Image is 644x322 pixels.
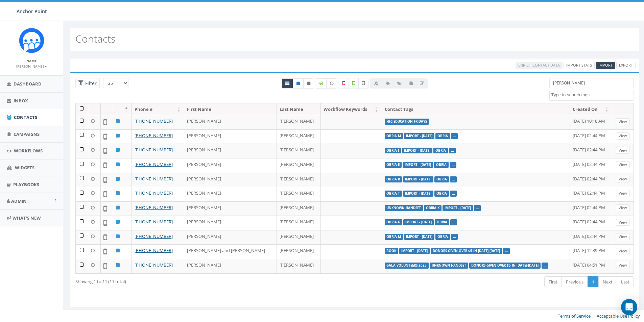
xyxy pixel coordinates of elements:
[135,247,173,253] a: [PHONE_NUMBER]
[184,216,277,230] td: [PERSON_NAME]
[277,201,321,216] td: [PERSON_NAME]
[616,262,630,269] a: View
[404,133,434,139] label: Import - [DATE]
[135,233,173,239] a: [PHONE_NUMBER]
[184,129,277,144] td: [PERSON_NAME]
[277,187,321,201] td: [PERSON_NAME]
[349,78,359,89] label: Validated
[293,78,304,89] a: Active
[26,58,37,63] small: Name
[19,28,44,53] img: Rally_platform_Icon_1.png
[282,78,293,89] a: All contacts
[184,259,277,273] td: [PERSON_NAME]
[184,230,277,245] td: [PERSON_NAME]
[132,103,184,115] th: Phone #: activate to sort column ascending
[549,78,634,88] input: Type to search
[326,78,337,89] label: Data not Enriched
[385,162,402,168] label: Obria E
[617,276,634,288] a: Last
[184,144,277,158] td: [PERSON_NAME]
[403,219,434,225] label: Import - [DATE]
[433,148,448,154] label: Obria
[616,161,630,168] a: View
[75,33,116,44] h2: Contacts
[598,276,617,288] a: Next
[469,263,541,269] label: donors given over $5 in [DATE]-[DATE]
[75,78,100,89] span: Advance Filter
[570,115,612,129] td: [DATE] 10:18 AM
[402,148,432,154] label: Import - [DATE]
[551,92,634,98] textarea: Search
[339,78,349,89] label: Not a Mobile
[570,158,612,173] td: [DATE] 02:44 PM
[616,62,636,69] a: Export
[135,219,173,225] a: [PHONE_NUMBER]
[570,103,612,115] th: Created On: activate to sort column ascending
[184,158,277,173] td: [PERSON_NAME]
[14,98,28,104] span: Inbox
[570,173,612,187] td: [DATE] 02:44 PM
[13,215,41,221] span: What's New
[476,206,479,210] a: ...
[135,190,173,196] a: [PHONE_NUMBER]
[17,8,47,15] span: Anchor Point
[15,165,34,171] span: Widgets
[434,176,449,182] label: Obria
[544,263,547,268] a: ...
[16,64,47,69] small: [PERSON_NAME]
[277,173,321,187] td: [PERSON_NAME]
[570,244,612,259] td: [DATE] 12:39 PM
[403,176,433,182] label: Import - [DATE]
[277,244,321,259] td: [PERSON_NAME]
[75,276,302,285] div: Showing 1 to 11 (11 total)
[616,190,630,197] a: View
[598,63,613,68] span: CSV files only
[570,259,612,273] td: [DATE] 04:51 PM
[570,144,612,158] td: [DATE] 02:44 PM
[277,216,321,230] td: [PERSON_NAME]
[184,173,277,187] td: [PERSON_NAME]
[296,81,300,85] i: This phone number is subscribed and will receive texts.
[616,132,630,140] a: View
[564,62,595,69] a: Import Stats
[184,201,277,216] td: [PERSON_NAME]
[321,103,382,115] th: Workflow Keywords: activate to sort column ascending
[385,205,423,211] label: unknown handset
[621,299,637,315] div: Open Intercom Messenger
[430,263,468,269] label: unknown handset
[435,133,450,139] label: Obria
[14,131,40,137] span: Campaigns
[385,248,399,254] label: book
[452,163,455,167] a: ...
[277,115,321,129] td: [PERSON_NAME]
[570,230,612,245] td: [DATE] 02:44 PM
[616,248,630,255] a: View
[385,263,429,269] label: gala volunteers 2025
[616,147,630,154] a: View
[616,204,630,212] a: View
[403,191,433,197] label: Import - [DATE]
[435,234,450,240] label: Obria
[135,161,173,167] a: [PHONE_NUMBER]
[596,62,615,69] a: Import
[135,176,173,182] a: [PHONE_NUMBER]
[588,276,599,288] a: 1
[11,198,27,204] span: Admin
[277,158,321,173] td: [PERSON_NAME]
[616,118,630,125] a: View
[558,313,591,319] a: Terms of Service
[434,191,449,197] label: Obria
[14,81,42,87] span: Dashboard
[277,144,321,158] td: [PERSON_NAME]
[616,233,630,240] a: View
[135,262,173,268] a: [PHONE_NUMBER]
[404,234,434,240] label: Import - [DATE]
[14,114,37,120] span: Contacts
[434,162,449,168] label: Obria
[307,81,310,85] i: This phone number is unsubscribed and has opted-out of all texts.
[597,313,640,319] a: Acceptable Use Policy
[277,103,321,115] th: Last Name
[616,176,630,183] a: View
[598,63,613,68] span: Import
[452,220,455,224] a: ...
